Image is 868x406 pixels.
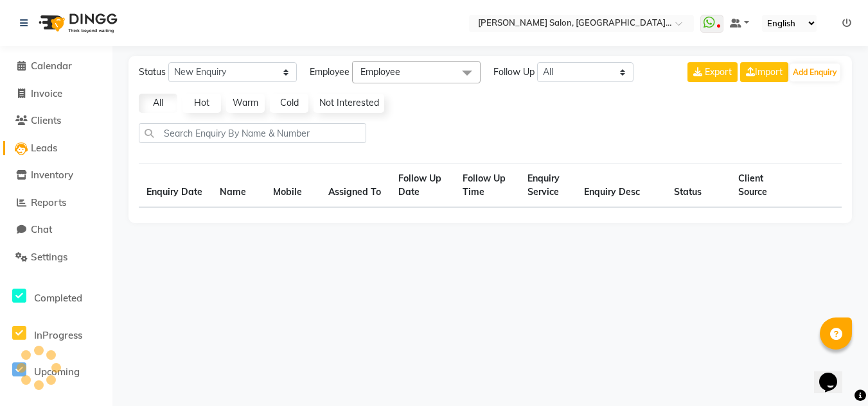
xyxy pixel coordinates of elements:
[270,94,308,113] a: Cold
[493,65,535,79] span: Follow Up
[576,164,666,208] th: Enquiry Desc
[31,251,67,263] span: Settings
[31,223,52,235] span: Chat
[265,164,320,208] th: Mobile
[3,114,109,128] a: Clients
[31,87,62,99] span: Invoice
[3,87,109,101] a: Invoice
[139,164,212,208] th: Enquiry Date
[31,196,66,208] span: Reports
[731,164,795,208] th: Client Source
[3,250,109,265] a: Settings
[3,223,109,237] a: Chat
[740,62,788,82] a: Import
[790,63,840,81] button: Add Enquiry
[34,329,82,341] span: InProgress
[3,196,109,210] a: Reports
[139,94,177,113] a: All
[814,355,855,393] iframe: chat widget
[391,164,456,208] th: Follow Up Date
[34,292,82,304] span: Completed
[3,168,109,183] a: Inventory
[182,94,221,113] a: Hot
[226,94,265,113] a: Warm
[31,169,73,181] span: Inventory
[310,65,350,79] span: Employee
[455,164,520,208] th: Follow Up Time
[687,62,738,82] button: Export
[705,66,732,78] span: Export
[520,164,576,208] th: Enquiry Service
[31,60,72,72] span: Calendar
[666,164,731,208] th: Status
[321,164,391,208] th: Assigned To
[3,59,109,74] a: Calendar
[33,5,121,41] img: logo
[31,142,57,154] span: Leads
[139,65,166,79] span: Status
[3,141,109,156] a: Leads
[212,164,265,208] th: Name
[139,123,366,143] input: Search Enquiry By Name & Number
[314,94,384,113] a: Not Interested
[31,114,61,126] span: Clients
[360,66,400,78] span: Employee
